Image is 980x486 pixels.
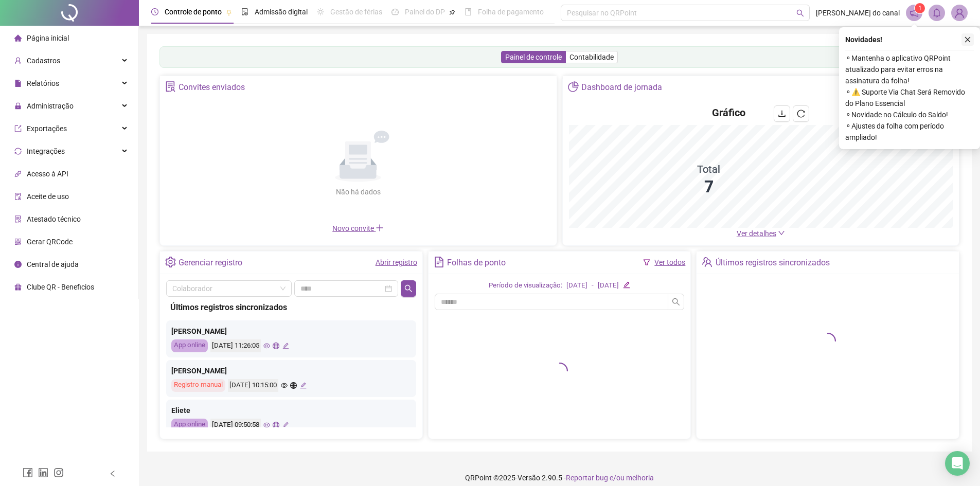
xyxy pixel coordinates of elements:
[330,8,382,16] span: Gestão de férias
[566,474,654,482] span: Reportar bug e/ou melhoria
[171,405,411,416] div: Eliete
[478,8,544,16] span: Folha de pagamento
[845,120,974,143] span: ⚬ Ajustes da folha com período ampliado!
[27,283,94,291] span: Clube QR - Beneficios
[27,57,60,65] span: Cadastros
[568,81,579,92] span: pie-chart
[952,5,967,21] img: 84188
[27,102,74,110] span: Administração
[14,238,22,245] span: qrcode
[915,3,925,13] sup: 1
[241,8,248,15] span: file-done
[465,8,472,15] span: book
[376,258,417,266] a: Abrir registro
[27,238,73,246] span: Gerar QRCode
[702,257,712,267] span: team
[14,80,22,87] span: file
[14,125,22,132] span: export
[14,215,22,223] span: solution
[918,5,922,12] span: 1
[165,81,176,92] span: solution
[210,419,261,431] div: [DATE] 09:50:58
[643,259,650,266] span: filter
[672,298,680,306] span: search
[255,8,308,16] span: Admissão digital
[226,9,232,15] span: pushpin
[27,260,79,268] span: Central de ajuda
[14,148,22,155] span: sync
[281,382,288,389] span: eye
[566,280,587,291] div: [DATE]
[273,343,279,349] span: global
[317,8,324,15] span: sun
[581,79,662,96] div: Dashboard de jornada
[489,280,562,291] div: Período de visualização:
[14,34,22,42] span: home
[654,258,685,266] a: Ver todos
[109,470,116,477] span: left
[14,283,22,291] span: gift
[14,102,22,110] span: lock
[54,467,64,478] span: instagram
[179,79,245,96] div: Convites enviados
[290,382,297,389] span: global
[376,224,384,232] span: plus
[171,326,411,337] div: [PERSON_NAME]
[845,34,882,45] span: Novidades !
[518,474,540,482] span: Versão
[551,363,568,379] span: loading
[27,34,69,42] span: Página inicial
[14,170,22,177] span: api
[282,343,289,349] span: edit
[845,86,974,109] span: ⚬ ⚠️ Suporte Via Chat Será Removido do Plano Essencial
[332,224,384,232] span: Novo convite
[945,451,970,476] div: Open Intercom Messenger
[737,229,776,238] span: Ver detalhes
[171,339,208,352] div: App online
[598,280,619,291] div: [DATE]
[151,8,158,15] span: clock-circle
[170,301,412,314] div: Últimos registros sincronizados
[569,53,614,61] span: Contabilidade
[716,254,830,272] div: Últimos registros sincronizados
[623,281,630,288] span: edit
[263,422,270,428] span: eye
[27,192,69,201] span: Aceite de uso
[404,284,413,293] span: search
[300,382,307,389] span: edit
[447,254,506,272] div: Folhas de ponto
[778,110,786,118] span: download
[27,215,81,223] span: Atestado técnico
[27,79,59,87] span: Relatórios
[210,339,261,352] div: [DATE] 11:26:05
[171,365,411,376] div: [PERSON_NAME]
[27,124,67,133] span: Exportações
[165,257,176,267] span: setting
[932,8,941,17] span: bell
[165,8,222,16] span: Controle de ponto
[228,379,278,392] div: [DATE] 10:15:00
[171,419,208,431] div: App online
[845,109,974,120] span: ⚬ Novidade no Cálculo do Saldo!
[179,254,242,272] div: Gerenciar registro
[434,257,444,267] span: file-text
[391,8,399,15] span: dashboard
[263,343,270,349] span: eye
[449,9,455,15] span: pushpin
[282,422,289,428] span: edit
[796,9,804,17] span: search
[845,52,974,86] span: ⚬ Mantenha o aplicativo QRPoint atualizado para evitar erros na assinatura da folha!
[405,8,445,16] span: Painel do DP
[27,147,65,155] span: Integrações
[38,467,48,478] span: linkedin
[816,7,900,19] span: [PERSON_NAME] do canal
[737,229,785,238] a: Ver detalhes down
[819,333,836,349] span: loading
[910,8,919,17] span: notification
[14,193,22,200] span: audit
[505,53,562,61] span: Painel de controle
[778,229,785,237] span: down
[23,467,33,478] span: facebook
[712,105,745,120] h4: Gráfico
[797,110,805,118] span: reload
